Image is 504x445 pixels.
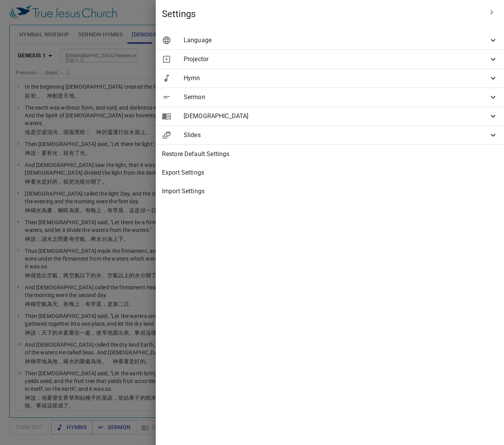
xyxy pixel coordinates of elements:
[184,93,489,102] span: Sermon
[184,131,489,140] span: Slides
[156,31,504,50] div: Language
[156,145,504,163] div: Restore Default Settings
[162,8,482,20] span: Settings
[184,36,489,45] span: Language
[184,55,489,64] span: Projector
[156,182,504,201] div: Import Settings
[156,126,504,144] div: Slides
[184,74,489,83] span: Hymn
[156,88,504,107] div: Sermon
[156,50,504,69] div: Projector
[162,168,498,177] span: Export Settings
[5,66,150,98] div: 往[DEMOGRAPHIC_DATA]的殿去，我就歡喜
[156,107,504,125] div: [DEMOGRAPHIC_DATA]
[184,112,489,121] span: [DEMOGRAPHIC_DATA]
[5,17,150,58] div: To the House of the Lord — My Soul Leapt with [PERSON_NAME]
[162,187,498,196] span: Import Settings
[156,163,504,182] div: Export Settings
[156,69,504,88] div: Hymn
[162,149,498,159] span: Restore Default Settings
